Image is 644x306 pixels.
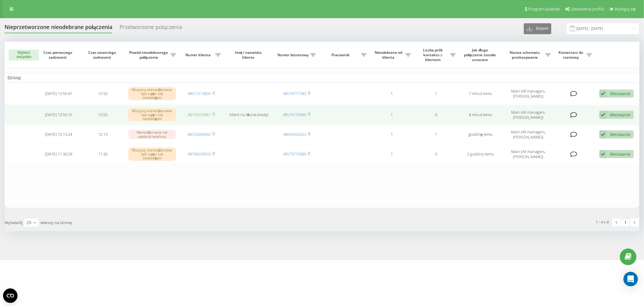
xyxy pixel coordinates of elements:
[614,7,636,11] span: Wyloguj się
[623,272,638,286] div: Open Intercom Messenger
[459,84,503,104] td: 7 minut temu
[610,91,630,96] div: Wezwanie
[503,105,554,125] td: Main (All managers, [PERSON_NAME])
[3,288,18,303] button: Open CMP widget
[187,91,211,96] a: 48612213835
[277,53,310,57] span: Numer biznesowy
[187,132,211,137] a: 48726306902
[5,73,639,82] td: Dzisiaj
[414,105,458,125] td: 0
[322,53,361,57] span: Pracownik
[503,84,554,104] td: Main (All managers, [PERSON_NAME])
[283,132,306,137] a: 48600692623
[81,126,125,143] td: 12:13
[459,144,503,164] td: 2 godziny temu
[229,50,269,60] span: Imię i nazwisko klienta
[621,218,630,227] a: 1
[120,24,182,33] div: Przetworzone połączenia
[370,84,414,104] td: 1
[224,105,274,125] td: Klient na Błonie kredyt
[128,130,176,139] div: Menedżerowie nie odebrali telefonu
[41,50,76,60] span: Czas pierwszego zadzwonić
[187,112,211,117] a: 48735592887
[36,84,81,104] td: [DATE] 12:55:41
[86,50,120,60] span: Czas ostatniego zadzwonić
[610,112,630,118] div: Wezwanie
[506,50,545,60] span: Nazwa schematu przekazywania
[557,50,587,60] span: Komentarz do rozmowy
[610,151,630,157] div: Wezwanie
[81,84,125,104] td: 12:55
[81,144,125,164] td: 11:30
[182,53,215,57] span: Numer klienta
[370,126,414,143] td: 1
[459,126,503,143] td: godzinę temu
[414,126,458,143] td: 1
[283,151,306,157] a: 48579779389
[81,105,125,125] td: 12:55
[283,91,306,96] a: 48579777283
[9,50,39,60] button: Wybierz wszystko
[414,84,458,104] td: 1
[373,50,405,60] span: Nieodebrane od klienta
[370,144,414,164] td: 1
[36,144,81,164] td: [DATE] 11:30:29
[128,87,176,100] div: Wszyscy menedżerowie byli zajęci lub niedostępni
[36,126,81,143] td: [DATE] 12:13:24
[27,220,31,226] div: 25
[40,220,72,225] span: wierszy na stronę
[187,151,211,157] a: 48796539933
[610,132,630,137] div: Wezwanie
[459,105,503,125] td: 8 minut temu
[417,48,450,62] span: Liczba prób kontaktu z klientem
[524,23,551,34] button: Eksport
[370,105,414,125] td: 1
[128,148,176,161] div: Wszyscy menedżerowie byli zajęci lub niedostępni
[571,7,604,11] span: Ustawienia profilu
[503,126,554,143] td: Main (All managers, [PERSON_NAME])
[414,144,458,164] td: 0
[128,108,176,122] div: Wszyscy menedżerowie byli zajęci lub niedostępni
[128,50,171,60] span: Powód nieodebranego połączenia
[528,7,560,11] span: Program poleceń
[503,144,554,164] td: Main (All managers, [PERSON_NAME])
[36,105,81,125] td: [DATE] 12:55:15
[463,48,498,62] span: Jak długo połączenie zostało utracone
[596,219,609,225] div: 1 - 4 z 4
[5,24,112,33] div: Nieprzetworzone nieodebrane połączenia
[283,112,306,117] a: 48579779389
[5,220,22,225] span: Wyświetlij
